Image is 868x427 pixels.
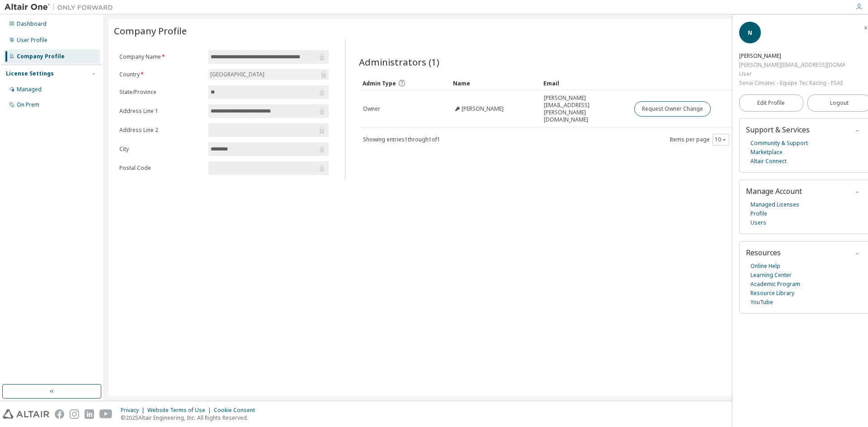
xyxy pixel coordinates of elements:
[119,108,203,115] label: Address Line 1
[746,125,810,135] span: Support & Services
[5,3,118,12] img: Altair One
[121,407,147,414] div: Privacy
[3,409,49,419] img: altair_logo.svg
[750,157,787,166] a: Altair Connect
[544,94,626,123] span: [PERSON_NAME][EMAIL_ADDRESS][PERSON_NAME][DOMAIN_NAME]
[750,280,800,289] a: Academic Program
[99,409,113,419] img: youtube.svg
[119,89,203,96] label: State/Province
[208,69,329,80] div: [GEOGRAPHIC_DATA]
[17,20,47,28] div: Dashboard
[750,139,808,148] a: Community & Support
[17,101,39,108] div: On Prem
[119,145,203,153] label: City
[748,29,752,37] span: N
[739,70,845,79] div: User
[6,70,54,77] div: License Settings
[363,136,440,143] span: Showing entries 1 through 1 of 1
[363,80,396,87] span: Admin Type
[750,148,783,157] a: Marketplace
[746,248,781,258] span: Resources
[85,409,94,419] img: linkedin.svg
[739,52,845,61] div: Natalia de Oliveira
[670,134,729,145] span: Items per page
[739,61,845,70] div: [PERSON_NAME][EMAIL_ADDRESS][DOMAIN_NAME]
[739,79,845,88] div: Senai Cimatec - Equipe Tec Racing - FSAE
[462,105,504,113] span: [PERSON_NAME]
[746,186,802,196] span: Manage Account
[114,24,187,37] span: Company Profile
[70,409,79,419] img: instagram.svg
[363,105,380,113] span: Owner
[543,76,627,90] div: Email
[739,94,803,112] a: Edit Profile
[757,99,785,107] span: Edit Profile
[750,262,780,271] a: Online Help
[750,200,799,209] a: Managed Licenses
[750,298,773,307] a: YouTube
[453,76,536,90] div: Name
[634,101,711,117] button: Request Owner Change
[17,53,65,60] div: Company Profile
[119,71,203,78] label: Country
[147,407,214,414] div: Website Terms of Use
[209,70,266,80] div: [GEOGRAPHIC_DATA]
[119,164,203,172] label: Postal Code
[750,209,767,218] a: Profile
[119,127,203,134] label: Address Line 2
[359,56,439,68] span: Administrators (1)
[214,407,260,414] div: Cookie Consent
[750,289,794,298] a: Resource Library
[750,271,792,280] a: Learning Center
[750,218,766,227] a: Users
[121,414,260,422] p: © 2025 Altair Engineering, Inc. All Rights Reserved.
[119,53,203,61] label: Company Name
[17,37,47,44] div: User Profile
[715,136,727,143] button: 10
[17,86,42,93] div: Managed
[55,409,64,419] img: facebook.svg
[830,99,849,108] span: Logout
